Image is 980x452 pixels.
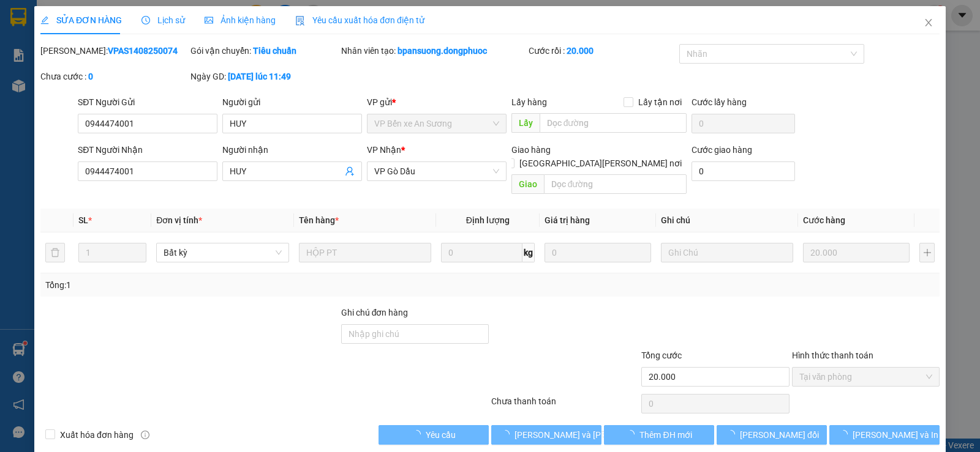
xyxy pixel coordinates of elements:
[374,114,499,133] span: VP Bến xe An Sương
[295,15,424,25] span: Yêu cầu xuất hóa đơn điện tử
[156,215,202,225] span: Đơn vị tính
[40,44,188,57] div: [PERSON_NAME]:
[491,425,601,445] button: [PERSON_NAME] và [PERSON_NAME] hàng
[412,430,426,439] span: loading
[341,324,489,344] input: Ghi chú đơn hàng
[78,143,217,157] div: SĐT Người Nhận
[222,95,362,109] div: Người gửi
[141,16,150,24] span: clock-circle
[803,215,845,225] span: Cước hàng
[641,350,682,360] span: Tổng cước
[78,95,217,109] div: SĐT Người Gửi
[803,243,910,262] input: 0
[545,215,590,225] span: Giá trị hàng
[626,430,639,439] span: loading
[61,78,130,87] span: VPGD1408250026
[341,44,527,57] div: Nhân viên tạo:
[919,243,935,262] button: plus
[829,425,940,445] button: [PERSON_NAME] và In
[299,243,431,262] input: VD: Bàn, Ghế
[501,430,514,439] span: loading
[529,44,676,57] div: Cước rồi :
[33,66,150,76] span: -----------------------------------------
[108,46,178,56] b: VPAS1408250074
[345,166,355,176] span: user-add
[97,7,168,17] strong: ĐỒNG PHƯỚC
[924,18,933,28] span: close
[490,395,640,416] div: Chưa thanh toán
[88,72,93,81] b: 0
[792,350,873,360] label: Hình thức thanh toán
[567,46,594,56] b: 20.000
[222,143,362,157] div: Người nhận
[692,114,795,133] input: Cước lấy hàng
[692,145,752,155] label: Cước giao hàng
[40,15,122,25] span: SỬA ĐƠN HÀNG
[544,174,687,194] input: Dọc đường
[367,145,401,155] span: VP Nhận
[545,243,651,262] input: 0
[511,97,547,107] span: Lấy hàng
[190,44,338,57] div: Gói vận chuyển:
[522,243,535,262] span: kg
[398,46,487,56] b: bpansuong.dongphuoc
[97,54,150,62] span: Hotline: 19001152
[45,243,65,262] button: delete
[253,46,296,56] b: Tiêu chuẩn
[511,174,544,194] span: Giao
[367,95,507,109] div: VP gửi
[295,16,305,26] img: icon
[299,215,339,225] span: Tên hàng
[205,16,213,24] span: picture
[511,113,540,133] span: Lấy
[740,428,819,442] span: [PERSON_NAME] đổi
[379,425,489,445] button: Yêu cầu
[374,162,499,180] span: VP Gò Dầu
[799,368,932,386] span: Tại văn phòng
[514,157,687,170] span: [GEOGRAPHIC_DATA][PERSON_NAME] nơi
[514,428,680,442] span: [PERSON_NAME] và [PERSON_NAME] hàng
[4,79,129,86] span: [PERSON_NAME]:
[4,7,59,61] img: logo
[228,72,291,81] b: [DATE] lúc 11:49
[466,215,510,225] span: Định lượng
[97,37,168,52] span: 01 Võ Văn Truyện, KP.1, Phường 2
[726,430,740,439] span: loading
[78,215,88,225] span: SL
[40,70,188,83] div: Chưa cước :
[97,20,165,35] span: Bến xe [GEOGRAPHIC_DATA]
[604,425,714,445] button: Thêm ĐH mới
[164,243,281,262] span: Bất kỳ
[141,431,149,439] span: info-circle
[540,113,687,133] input: Dọc đường
[190,70,338,83] div: Ngày GD:
[141,15,185,25] span: Lịch sử
[639,428,692,442] span: Thêm ĐH mới
[633,95,687,109] span: Lấy tận nơi
[4,89,75,96] span: In ngày:
[40,16,49,24] span: edit
[656,209,798,232] th: Ghi chú
[661,243,793,262] input: Ghi Chú
[511,145,551,155] span: Giao hàng
[55,428,138,442] span: Xuất hóa đơn hàng
[717,425,827,445] button: [PERSON_NAME] đổi
[692,161,795,181] input: Cước giao hàng
[27,89,75,96] span: 12:24:05 [DATE]
[839,430,853,439] span: loading
[911,6,946,40] button: Close
[426,428,456,442] span: Yêu cầu
[205,15,276,25] span: Ảnh kiện hàng
[692,97,747,107] label: Cước lấy hàng
[853,428,938,442] span: [PERSON_NAME] và In
[341,308,409,317] label: Ghi chú đơn hàng
[45,278,379,292] div: Tổng: 1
